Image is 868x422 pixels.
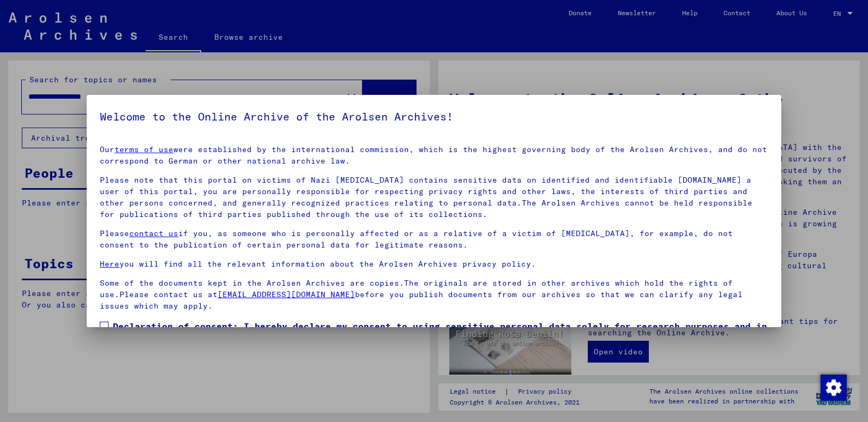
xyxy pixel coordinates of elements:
[100,258,768,270] p: you will find all the relevant information about the Arolsen Archives privacy policy.
[820,374,846,400] div: Change consent
[100,278,768,312] p: Some of the documents kept in the Arolsen Archives are copies.The originals are stored in other a...
[100,108,768,125] h5: Welcome to the Online Archive of the Arolsen Archives!
[129,228,178,238] a: contact us
[218,290,355,299] a: [EMAIL_ADDRESS][DOMAIN_NAME]
[821,375,847,401] img: Change consent
[100,174,768,220] p: Please note that this portal on victims of Nazi [MEDICAL_DATA] contains sensitive data on identif...
[100,228,768,251] p: Please if you, as someone who is personally affected or as a relative of a victim of [MEDICAL_DAT...
[113,319,768,359] span: Declaration of consent: I hereby declare my consent to using sensitive personal data solely for r...
[100,259,119,269] a: Here
[100,144,768,167] p: Our were established by the international commission, which is the highest governing body of the ...
[114,144,173,154] a: terms of use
